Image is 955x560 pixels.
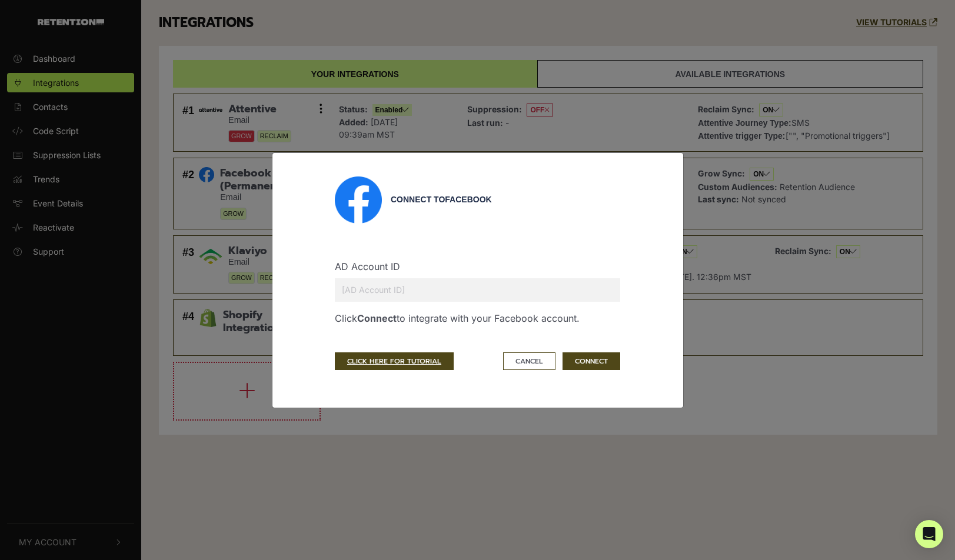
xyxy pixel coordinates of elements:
[335,311,620,325] p: Click to integrate with your Facebook account.
[335,352,454,370] a: CLICK HERE FOR TUTORIAL
[335,278,620,302] input: [AD Account ID]
[335,259,400,274] label: AD Account ID
[391,194,620,206] div: Connect to
[335,176,382,224] img: Facebook
[445,195,491,204] span: Facebook
[915,520,943,548] div: Open Intercom Messenger
[503,352,555,370] button: Cancel
[357,312,397,324] strong: Connect
[563,352,620,370] button: CONNECT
